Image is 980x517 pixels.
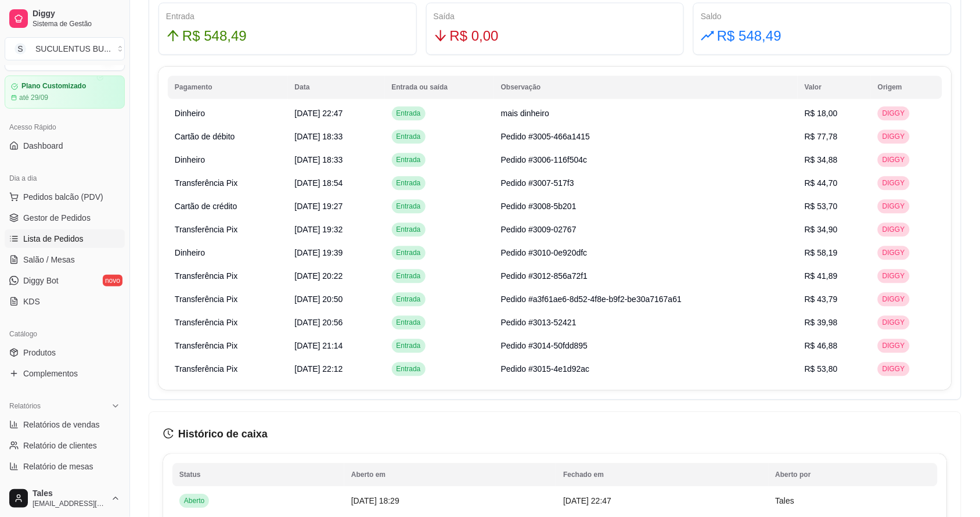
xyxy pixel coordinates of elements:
span: DIGGY [880,178,907,188]
span: Entrada [394,178,423,188]
span: [DATE] 22:12 [295,364,343,374]
span: Gestor de Pedidos [23,212,91,224]
span: Pedido #3009-02767 [501,225,577,234]
span: Entrada [394,202,423,211]
span: R$ 58,19 [805,248,838,257]
span: Entrada [394,341,423,350]
span: Produtos [23,347,56,358]
span: Entrada [394,271,423,281]
span: Entrada [394,109,423,118]
article: Plano Customizado [21,82,86,91]
span: R$ 43,79 [805,295,838,304]
span: Tales [776,496,795,505]
span: S [15,43,26,55]
span: Entrada [394,295,423,304]
span: [DATE] 22:47 [295,109,343,118]
span: DIGGY [880,132,907,141]
a: Diggy Botnovo [5,271,125,290]
span: R$ 46,88 [805,341,838,350]
span: R$ 0,00 [450,25,499,47]
span: [DATE] 19:39 [295,248,343,257]
span: Dinheiro [175,155,205,164]
span: DIGGY [880,202,907,211]
a: Relatório de clientes [5,436,125,455]
span: Pedido #a3f61ae6-8d52-4f8e-b9f2-be30a7167a61 [501,295,682,304]
span: Transferência Pix [175,225,237,234]
span: arrow-down [434,28,448,42]
span: Pedido #3015-4e1d92ac [501,364,590,374]
a: DiggySistema de Gestão [5,5,125,33]
span: DIGGY [880,109,907,118]
div: Saída [434,10,677,23]
h3: Histórico de caixa [163,426,947,442]
a: Produtos [5,343,125,362]
span: R$ 548,49 [182,25,247,47]
span: Pedido #3013-52421 [501,318,577,327]
a: KDS [5,292,125,311]
span: [DATE] 21:14 [295,341,343,350]
a: Relatório de fidelidadenovo [5,478,125,497]
span: [DATE] 20:22 [295,271,343,281]
span: Entrada [394,225,423,234]
span: DIGGY [880,295,907,304]
span: Pedido #3014-50fdd895 [501,341,588,350]
div: Acesso Rápido [5,118,125,137]
span: Entrada [394,132,423,141]
a: Lista de Pedidos [5,229,125,248]
span: Pedidos balcão (PDV) [23,191,103,203]
span: rise [701,28,715,42]
span: [DATE] 19:27 [295,202,343,211]
th: Data [288,76,385,99]
span: Entrada [394,364,423,374]
span: [DATE] 18:54 [295,178,343,188]
th: Status [172,463,344,486]
span: [DATE] 22:47 [563,496,611,505]
th: Observação [494,76,798,99]
span: R$ 53,80 [805,364,838,374]
span: Diggy [33,9,120,19]
span: Pedido #3008-5b201 [501,202,577,211]
th: Pagamento [168,76,288,99]
span: Transferência Pix [175,318,237,327]
span: Lista de Pedidos [23,233,84,245]
span: R$ 39,98 [805,318,838,327]
span: mais dinheiro [501,109,549,118]
span: [DATE] 20:56 [295,318,343,327]
th: Entrada ou saída [385,76,494,99]
span: Transferência Pix [175,364,237,374]
span: Entrada [394,318,423,327]
span: Relatórios [9,401,41,411]
div: Catálogo [5,325,125,343]
span: DIGGY [880,225,907,234]
span: [EMAIL_ADDRESS][DOMAIN_NAME] [33,499,106,508]
a: Plano Customizadoaté 29/09 [5,76,125,109]
span: Diggy Bot [23,275,59,286]
span: Entrada [394,248,423,257]
span: R$ 41,89 [805,271,838,281]
span: Pedido #3010-0e920dfc [501,248,588,257]
span: Salão / Mesas [23,254,75,265]
span: R$ 53,70 [805,202,838,211]
span: Sistema de Gestão [33,19,120,28]
a: Salão / Mesas [5,250,125,269]
span: Cartão de débito [175,132,235,141]
span: Relatório de mesas [23,461,93,472]
th: Fechado em [556,463,768,486]
span: R$ 44,70 [805,178,838,188]
span: DIGGY [880,155,907,164]
button: Select a team [5,37,125,60]
span: R$ 34,88 [805,155,838,164]
span: [DATE] 18:33 [295,132,343,141]
th: Origem [871,76,942,99]
th: Valor [798,76,871,99]
span: DIGGY [880,271,907,281]
span: R$ 18,00 [805,109,838,118]
span: R$ 34,90 [805,225,838,234]
span: history [163,428,174,439]
span: DIGGY [880,341,907,350]
span: Transferência Pix [175,295,237,304]
span: DIGGY [880,364,907,374]
a: Complementos [5,364,125,383]
span: DIGGY [880,248,907,257]
span: R$ 77,78 [805,132,838,141]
